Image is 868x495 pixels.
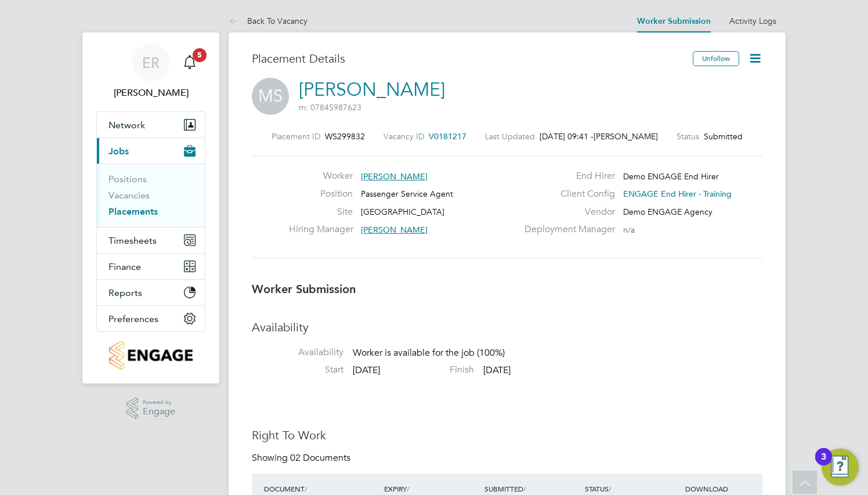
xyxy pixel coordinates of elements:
[623,225,635,235] span: n/a
[143,407,175,417] span: Engage
[97,254,205,279] button: Finance
[252,78,289,115] span: MS
[594,131,658,142] span: [PERSON_NAME]
[518,223,615,236] label: Deployment Manager
[518,170,615,182] label: End Hirer
[429,131,466,142] span: V0181217
[108,261,141,272] span: Finance
[290,452,350,464] span: 02 Documents
[97,164,205,227] div: Jobs
[485,131,535,142] label: Last Updated
[142,55,160,70] span: ER
[108,146,129,157] span: Jobs
[82,32,219,384] nav: Main navigation
[677,131,699,142] label: Status
[382,364,474,376] label: Finish
[305,484,307,493] span: /
[361,207,444,217] span: [GEOGRAPHIC_DATA]
[609,484,611,493] span: /
[821,457,826,472] div: 3
[693,51,739,66] button: Unfollow
[108,206,158,217] a: Placements
[108,190,150,201] a: Vacancies
[96,44,205,100] a: ER[PERSON_NAME]
[353,364,380,376] span: [DATE]
[272,131,320,142] label: Placement ID
[96,341,205,370] a: Go to home page
[252,346,343,359] label: Availability
[361,225,428,235] span: [PERSON_NAME]
[97,112,205,138] button: Network
[623,171,719,182] span: Demo ENGAGE End Hirer
[108,120,145,131] span: Network
[289,188,353,200] label: Position
[126,398,176,420] a: Powered byEngage
[353,348,505,359] span: Worker is available for the job (100%)
[729,16,776,26] a: Activity Logs
[822,449,859,486] button: Open Resource Center, 3 new notifications
[361,171,428,182] span: [PERSON_NAME]
[325,131,365,142] span: WS299832
[704,131,743,142] span: Submitted
[540,131,594,142] span: [DATE] 09:41 -
[252,320,762,335] h3: Availability
[178,44,201,81] a: 5
[97,306,205,331] button: Preferences
[108,313,158,324] span: Preferences
[252,428,762,443] h3: Right To Work
[407,484,409,493] span: /
[384,131,424,142] label: Vacancy ID
[252,364,343,376] label: Start
[96,86,205,100] span: Ebony Rocha
[299,102,361,113] span: m: 07845987623
[97,227,205,253] button: Timesheets
[97,138,205,164] button: Jobs
[299,78,445,101] a: [PERSON_NAME]
[289,206,353,218] label: Site
[637,16,711,26] a: Worker Submission
[518,206,615,218] label: Vendor
[623,207,713,217] span: Demo ENGAGE Agency
[523,484,526,493] span: /
[252,51,684,66] h3: Placement Details
[143,398,175,407] span: Powered by
[623,189,732,199] span: ENGAGE End Hirer - Training
[108,287,142,298] span: Reports
[109,341,193,370] img: engagetech3-logo-retina.png
[361,189,453,199] span: Passenger Service Agent
[229,16,308,26] a: Back To Vacancy
[252,452,353,464] div: Showing
[108,174,147,185] a: Positions
[252,282,356,296] b: Worker Submission
[193,48,207,62] span: 5
[97,280,205,305] button: Reports
[518,188,615,200] label: Client Config
[483,364,511,376] span: [DATE]
[289,223,353,236] label: Hiring Manager
[108,235,157,246] span: Timesheets
[289,170,353,182] label: Worker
